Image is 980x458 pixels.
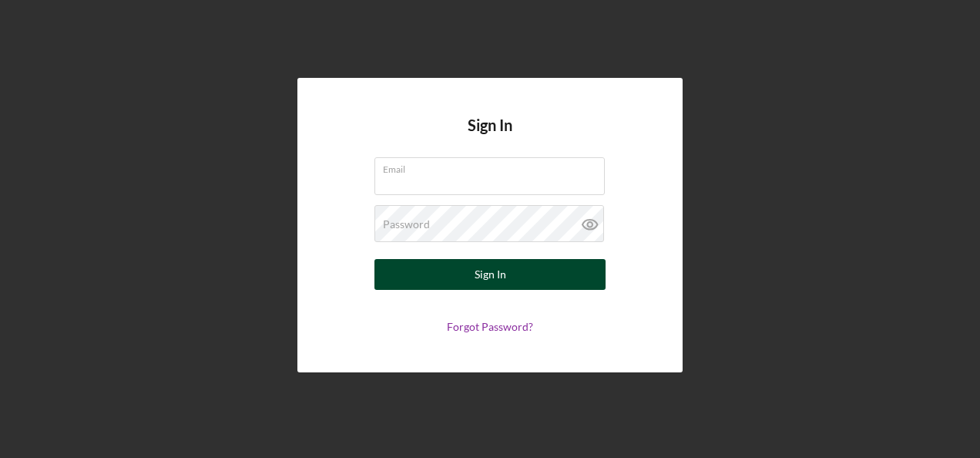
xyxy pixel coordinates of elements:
label: Email [383,158,605,175]
a: Forgot Password? [447,320,533,333]
div: Sign In [475,259,506,290]
label: Password [383,218,430,231]
button: Sign In [374,259,606,290]
h4: Sign In [468,116,512,157]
